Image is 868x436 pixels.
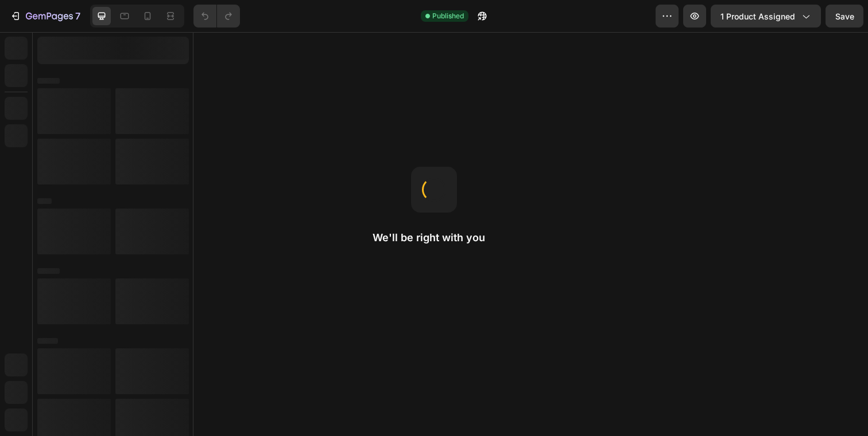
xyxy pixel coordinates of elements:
[432,11,464,21] span: Published
[5,5,86,28] button: 7
[75,9,80,23] p: 7
[373,231,495,245] h2: We'll be right with you
[711,5,821,28] button: 1 product assigned
[835,11,854,21] span: Save
[193,5,240,28] div: Undo/Redo
[720,10,795,22] span: 1 product assigned
[826,5,863,28] button: Save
